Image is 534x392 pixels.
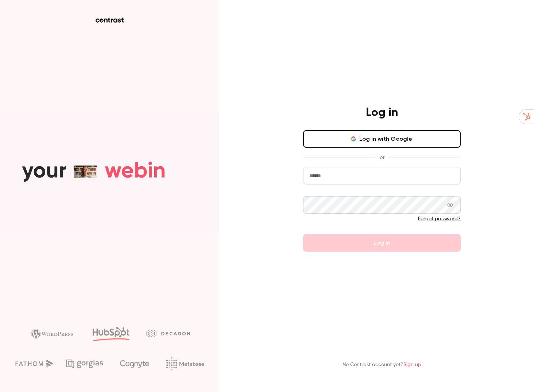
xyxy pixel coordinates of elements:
[418,216,461,221] a: Forgot password?
[146,329,190,337] img: decagon
[303,130,461,148] button: Log in with Google
[343,361,421,369] p: No Contrast account yet?
[366,105,398,120] h4: Log in
[403,362,421,367] a: Sign up
[376,154,388,161] span: or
